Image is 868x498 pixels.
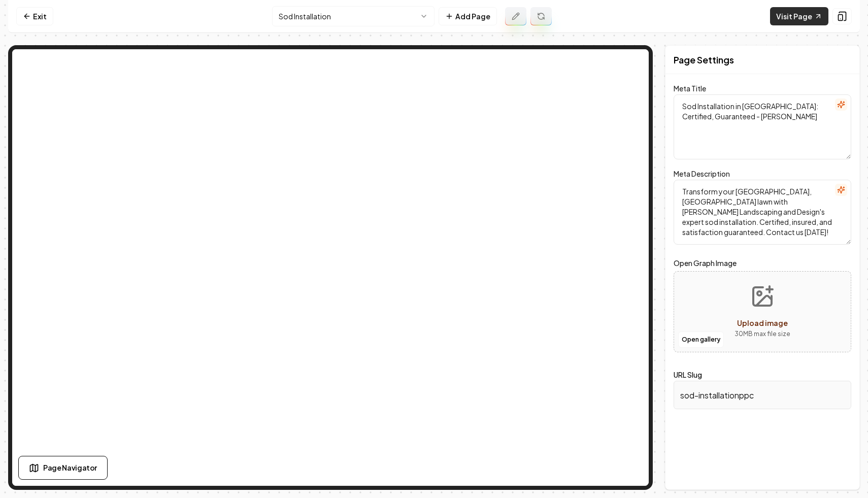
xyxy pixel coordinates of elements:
[726,276,798,347] button: Upload image
[674,370,702,379] label: URL Slug
[674,257,851,269] label: Open Graph Image
[678,331,724,348] button: Open gallery
[439,7,497,25] button: Add Page
[674,84,706,93] label: Meta Title
[16,7,53,25] a: Exit
[43,462,97,473] span: Page Navigator
[770,7,828,25] a: Visit Page
[735,329,790,339] p: 30 MB max file size
[18,456,108,480] button: Page Navigator
[530,7,552,25] button: Regenerate page
[505,7,526,25] button: Edit admin page prompt
[674,53,734,67] h2: Page Settings
[674,169,730,178] label: Meta Description
[737,318,788,327] span: Upload image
